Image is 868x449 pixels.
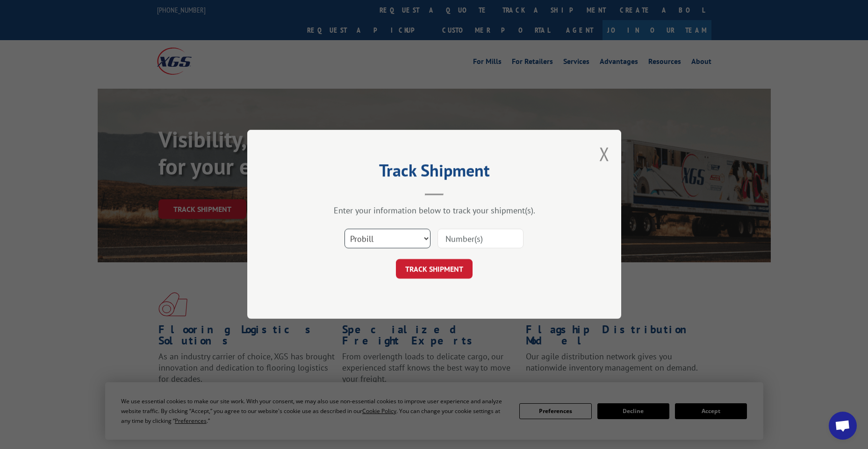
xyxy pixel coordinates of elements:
input: Number(s) [438,229,524,249]
h2: Track Shipment [294,164,574,182]
button: TRACK SHIPMENT [396,260,473,279]
button: Close modal [599,141,610,166]
div: Enter your information below to track your shipment(s). [294,205,574,216]
div: Open chat [829,412,857,440]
